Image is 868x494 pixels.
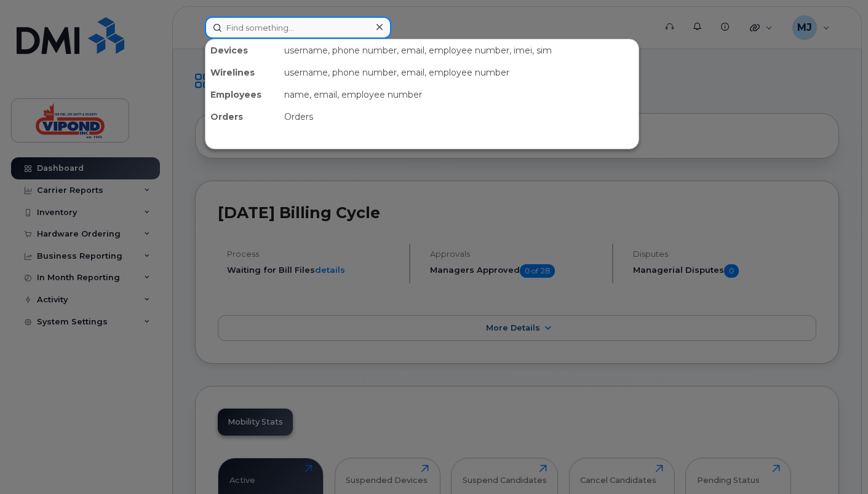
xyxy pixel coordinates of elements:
[205,61,279,84] div: Wirelines
[205,39,279,61] div: Devices
[205,106,279,128] div: Orders
[279,106,639,128] div: Orders
[279,84,639,106] div: name, email, employee number
[279,39,639,61] div: username, phone number, email, employee number, imei, sim
[279,61,639,84] div: username, phone number, email, employee number
[205,84,279,106] div: Employees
